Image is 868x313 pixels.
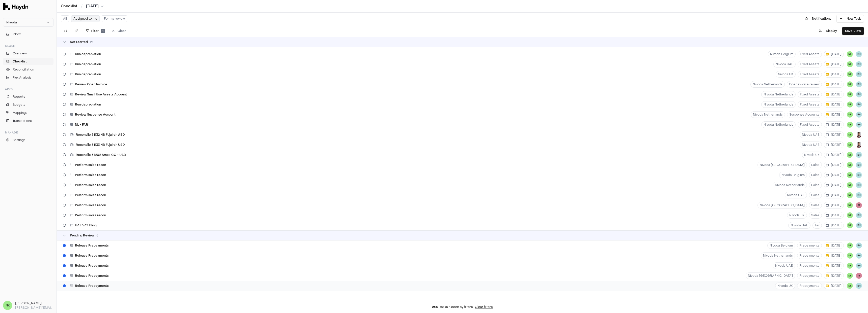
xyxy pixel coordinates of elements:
[856,81,862,87] button: BH
[847,71,853,77] span: NK
[798,101,822,108] button: Fixed Assets
[856,61,862,67] button: BH
[3,31,53,38] button: Inbox
[847,192,853,198] span: NK
[3,93,53,100] a: Reports
[3,50,53,57] a: Overview
[824,212,844,219] button: [DATE]
[824,81,844,88] button: [DATE]
[856,242,862,249] button: BH
[847,273,853,279] button: NK
[3,42,53,50] div: Close
[824,71,844,78] button: [DATE]
[75,123,88,127] span: NL - FAR
[847,61,853,67] button: NK
[824,91,844,98] button: [DATE]
[856,122,862,128] button: BH
[856,132,862,138] button: JP Smit
[798,71,822,78] button: Fixed Assets
[847,142,853,148] span: NK
[57,301,868,313] div: tasks hidden by filters
[761,121,796,128] button: Nivoda Netherlands
[824,51,844,57] button: [DATE]
[824,242,844,249] button: [DATE]
[847,222,853,228] span: NK
[824,131,844,138] button: [DATE]
[768,51,796,57] button: Nivoda Belgium
[75,72,101,76] span: Run depreciation
[856,112,862,118] span: BH
[826,143,842,147] span: [DATE]
[75,193,106,197] span: Perform sales recon
[824,111,844,118] button: [DATE]
[847,81,853,87] button: NK
[826,52,842,56] span: [DATE]
[856,152,862,158] button: BH
[847,212,853,218] button: NK
[847,91,853,97] span: NK
[761,91,796,98] button: Nivoda Netherlands
[847,283,853,289] span: NK
[856,263,862,269] button: BH
[102,15,127,22] button: For my review
[826,223,842,227] span: [DATE]
[847,263,853,269] span: NK
[812,222,822,229] button: Tax
[6,20,17,24] span: Nivoda
[847,51,853,57] span: NK
[847,182,853,188] span: NK
[773,262,795,269] button: Nivoda UAE
[779,172,807,178] button: Nivoda Belgium
[798,91,822,98] button: Fixed Assets
[61,4,77,9] a: Checklist
[13,119,32,123] span: Transactions
[826,62,842,66] span: [DATE]
[3,85,53,93] div: Apps
[826,274,842,278] span: [DATE]
[847,122,853,128] button: NK
[798,61,822,67] button: Fixed Assets
[13,75,32,80] span: Flux Analysis
[826,82,842,86] span: [DATE]
[3,117,53,124] a: Transactions
[824,162,844,168] button: [DATE]
[824,192,844,198] button: [DATE]
[83,27,108,35] button: Filter1
[826,183,842,187] span: [DATE]
[847,172,853,178] button: NK
[847,242,853,249] button: NK
[797,262,822,269] button: Prepayments
[80,4,84,9] span: /
[847,132,853,138] span: NK
[824,142,844,148] button: [DATE]
[856,101,862,108] button: BH
[109,27,129,35] button: Clear
[816,27,840,35] button: Display
[70,40,88,44] span: Not Started
[856,172,862,178] button: BH
[61,4,104,9] nav: breadcrumb
[751,111,785,118] button: Nivoda Netherlands
[826,102,842,107] span: [DATE]
[856,162,862,168] span: BH
[75,203,106,207] span: Perform sales recon
[836,15,864,23] button: New Task
[13,51,27,56] span: Overview
[61,15,69,22] button: All
[856,253,862,259] span: BH
[824,121,844,128] button: [DATE]
[856,51,862,57] button: BH
[776,71,796,78] button: Nivoda UK
[826,123,842,127] span: [DATE]
[75,183,106,187] span: Perform sales recon
[847,101,853,108] span: NK
[826,133,842,137] span: [DATE]
[856,283,862,289] button: BH
[847,152,853,158] button: NK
